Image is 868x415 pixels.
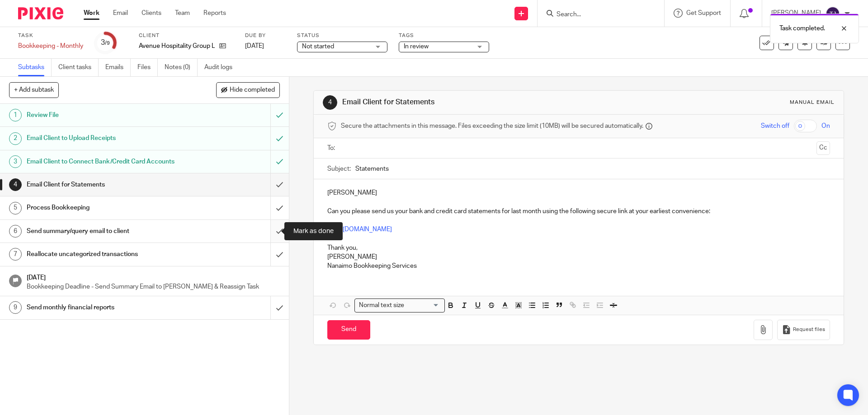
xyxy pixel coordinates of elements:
div: 1 [9,109,22,121]
p: Task completed. [779,24,825,33]
div: 6 [9,225,22,238]
a: Team [175,9,190,18]
p: Bookkeeping Deadline - Send Summary Email to [PERSON_NAME] & Reassign Task [27,282,280,291]
label: Due by [245,32,286,39]
h1: Reallocate uncategorized transactions [27,247,183,261]
h1: Send summary/query email to client [27,224,183,238]
h1: Review File [27,108,183,122]
a: Emails [105,59,131,76]
p: [PERSON_NAME] [327,252,830,261]
img: svg%3E [826,6,840,21]
label: Task [18,32,83,39]
small: /9 [105,41,110,46]
div: 4 [323,95,337,110]
div: Search for option [354,298,445,312]
a: Clients [142,9,161,18]
span: Switch off [761,121,789,131]
div: Bookkeeping - Monthly [18,42,83,51]
a: [URL][DOMAIN_NAME] [327,226,392,233]
h1: Send monthly financial reports [27,301,183,314]
p: Avenue Hospitality Group Ltd. [139,42,215,51]
h1: Email Client for Statements [342,98,598,107]
a: Subtasks [18,59,52,76]
a: Client tasks [58,59,99,76]
span: Normal text size [357,301,406,310]
h1: [DATE] [27,271,280,282]
h1: Email Client to Connect Bank/Credit Card Accounts [27,155,183,168]
p: Thank you, [327,243,830,252]
a: Email [113,9,128,18]
div: 3 [101,37,110,48]
div: 2 [9,132,22,145]
label: Subject: [327,164,351,173]
input: Search for option [407,301,439,310]
span: In review [404,43,429,50]
p: Can you please send us your bank and credit card statements for last month using the following se... [327,207,830,216]
label: To: [327,144,337,153]
span: [DATE] [245,43,264,49]
p: [PERSON_NAME] [327,188,830,197]
div: 3 [9,155,22,168]
a: Reports [203,9,226,18]
button: Request files [777,320,830,340]
a: Files [137,59,158,76]
span: Hide completed [230,87,275,94]
span: Secure the attachments in this message. Files exceeding the size limit (10MB) will be secured aut... [341,121,643,131]
h1: Email Client for Statements [27,178,183,191]
span: On [821,121,830,131]
a: Audit logs [204,59,239,76]
img: Pixie [18,7,63,19]
label: Client [139,32,234,39]
h1: Process Bookkeeping [27,201,183,214]
div: Manual email [790,99,835,106]
div: 5 [9,202,22,214]
span: Request files [793,326,825,333]
input: Send [327,320,370,340]
button: Hide completed [216,82,280,98]
p: Nanaimo Bookkeeping Services [327,261,830,270]
div: 9 [9,301,22,314]
div: 7 [9,248,22,261]
div: 4 [9,178,22,191]
button: Cc [816,141,830,155]
label: Status [297,32,387,39]
h1: Email Client to Upload Receipts [27,131,183,145]
a: Work [84,9,99,18]
span: Not started [302,43,334,50]
label: Tags [399,32,489,39]
button: + Add subtask [9,82,59,98]
a: Notes (0) [165,59,198,76]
